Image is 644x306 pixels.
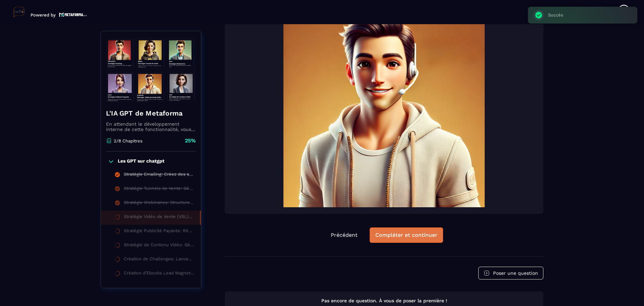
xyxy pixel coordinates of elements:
div: Stratégie Vidéo de Vente (VSL): Concevez une vidéo de vente puissante qui transforme les prospect... [124,214,193,221]
div: Stratégie Webinaires: Structurez un webinaire impactant qui captive et vend [124,200,194,207]
div: Stratégie de Contenu Vidéo: Générez des idées et scripts vidéos viraux pour booster votre audience [124,242,194,250]
h4: L'IA GPT de Metaforma [106,108,196,118]
img: background [231,6,537,207]
p: En attendant le développement interne de cette fonctionnalité, vous pouvez déjà l’utiliser avec C... [106,121,196,132]
div: Stratégie Tunnels de Vente: Générez des textes ultra persuasifs pour maximiser vos conversions [124,186,194,193]
img: banner [106,36,196,103]
div: Création d’Ebooks Lead Magnet: Créez un ebook irrésistible pour capturer des leads qualifié [124,270,194,278]
div: Création de Challenges: Lancez un challenge impactant qui engage et convertit votre audience [124,256,194,264]
div: Compléter et continuer [375,232,437,238]
button: Compléter et continuer [370,227,443,243]
p: Powered by [31,12,56,17]
p: 2/8 Chapitres [114,138,143,143]
div: Stratégie Publicité Payante: Rédigez des pubs percutantes qui captent l’attention et réduisent vo... [124,228,194,235]
img: logo-branding [13,7,25,17]
p: Les GPT sur chatgpt [118,158,164,165]
p: Pas encore de question. À vous de poser la première ! [231,298,537,304]
button: Précédent [325,228,363,243]
button: Poser une question [478,267,543,279]
p: 25% [185,137,196,144]
div: Stratégie Emailing: Créez des séquences email irrésistibles qui engagent et convertissent. [124,172,194,179]
img: logo [59,12,87,17]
